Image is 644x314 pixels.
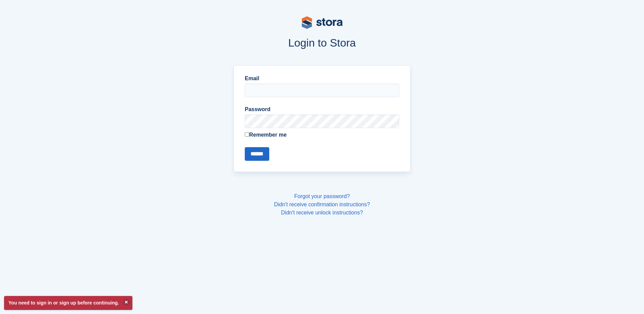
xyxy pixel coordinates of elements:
[245,132,249,137] input: Remember me
[274,202,370,207] a: Didn't receive confirmation instructions?
[245,131,399,139] label: Remember me
[4,296,132,310] p: You need to sign in or sign up before continuing.
[302,16,343,29] img: stora-logo-53a41332b3708ae10de48c4981b4e9114cc0af31d8433b30ea865607fb682f29.svg
[281,210,363,215] a: Didn't receive unlock instructions?
[245,74,399,83] label: Email
[245,105,399,114] label: Password
[104,37,540,49] h1: Login to Stora
[294,193,350,199] a: Forgot your password?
